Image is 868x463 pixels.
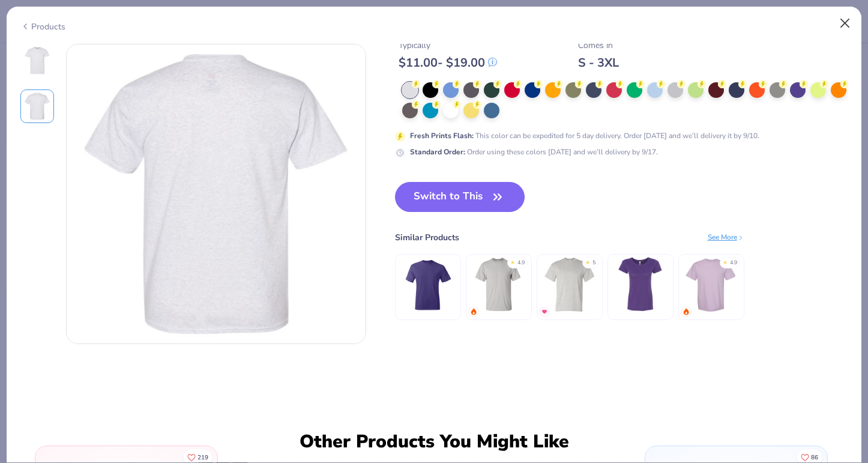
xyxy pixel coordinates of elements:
div: ★ [510,259,515,264]
span: 219 [197,455,208,461]
div: Other Products You Might Like [292,431,576,453]
span: 86 [811,455,818,461]
img: trending.gif [470,308,477,315]
div: ★ [723,259,728,264]
div: See More [708,232,744,243]
img: Hanes Men's 6.1 Oz. Tagless T-Shirt [399,256,456,313]
img: Back [67,44,366,343]
div: 4.9 [730,259,737,267]
img: trending.gif [683,308,690,315]
img: Gildan Adult Ultra Cotton 6 Oz. T-Shirt [470,256,527,313]
div: $ 11.00 - $ 19.00 [399,55,497,70]
strong: Fresh Prints Flash : [410,131,474,141]
img: MostFav.gif [541,308,548,315]
img: Gildan Adult 5.5 Oz. 50/50 T-Shirt [541,256,598,313]
div: ★ [585,259,590,264]
div: 4.9 [517,259,525,267]
div: Products [20,20,65,33]
div: Typically [399,39,497,52]
button: Close [834,12,857,35]
div: Order using these colors [DATE] and we’ll delivery by 9/17. [410,147,658,157]
div: 5 [592,259,595,267]
div: S - 3XL [578,55,619,70]
img: Comfort Colors Adult Heavyweight T-Shirt [683,256,740,313]
div: This color can be expedited for 5 day delivery. Order [DATE] and we’ll delivery it by 9/10. [410,130,759,141]
strong: Standard Order : [410,147,465,157]
img: Next Level Ladies' Ideal T-Shirt [612,256,669,313]
div: Similar Products [395,231,459,244]
button: Switch to This [395,182,525,212]
img: Front [23,46,52,75]
img: Back [23,92,52,121]
div: Comes In [578,39,619,52]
